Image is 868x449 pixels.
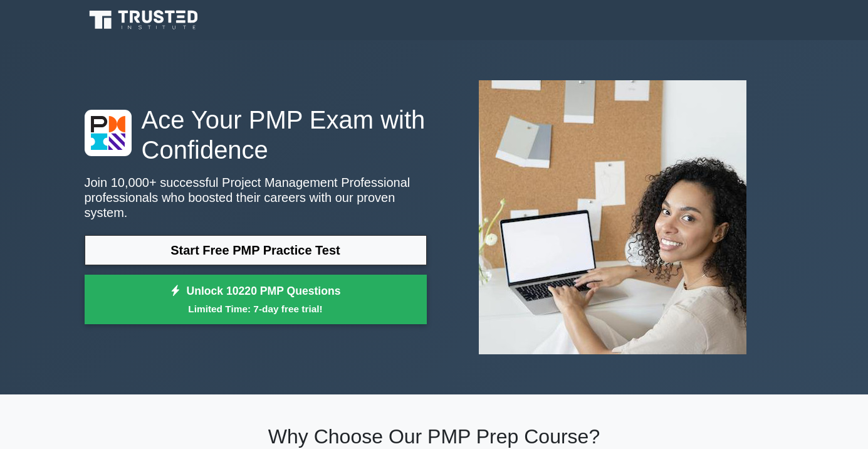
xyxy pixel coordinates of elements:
[85,175,427,220] p: Join 10,000+ successful Project Management Professional professionals who boosted their careers w...
[85,275,427,325] a: Unlock 10220 PMP QuestionsLimited Time: 7-day free trial!
[85,425,784,448] h2: Why Choose Our PMP Prep Course?
[85,235,427,265] a: Start Free PMP Practice Test
[85,105,427,165] h1: Ace Your PMP Exam with Confidence
[100,302,411,316] small: Limited Time: 7-day free trial!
